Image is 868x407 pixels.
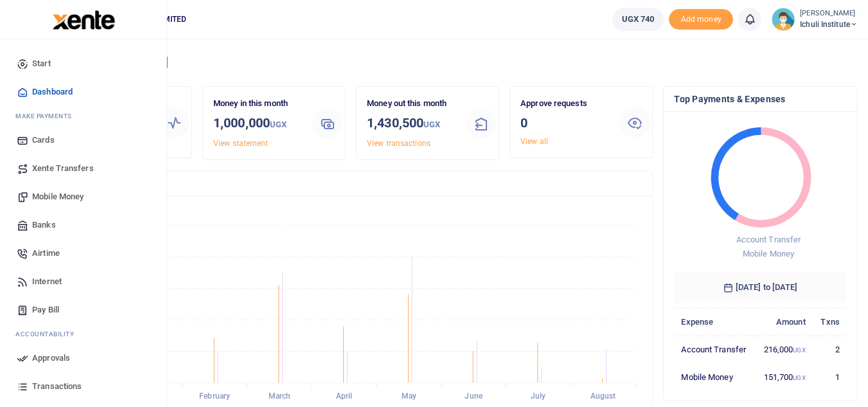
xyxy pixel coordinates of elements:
[32,380,82,393] span: Transactions
[10,324,156,344] li: Ac
[800,8,858,19] small: [PERSON_NAME]
[520,113,609,132] h3: 0
[270,120,287,129] small: UGX
[674,272,847,303] h6: [DATE] to [DATE]
[10,106,156,126] li: M
[367,139,430,148] a: View transactions
[10,239,156,267] a: Airtime
[669,9,733,30] li: Toup your wallet
[800,19,858,30] span: Ichuli Institute
[10,372,156,401] a: Transactions
[674,336,755,363] td: Account Transfer
[10,154,156,183] a: Xente Transfers
[669,9,733,30] span: Add money
[674,92,847,106] h4: Top Payments & Expenses
[22,111,72,121] span: ake Payments
[520,137,548,146] a: View all
[32,162,94,175] span: Xente Transfers
[10,50,156,78] a: Start
[772,8,795,31] img: profile-user
[213,97,302,111] p: Money in this month
[10,296,156,324] a: Pay Bill
[199,392,230,401] tspan: February
[669,14,733,23] a: Add money
[736,235,801,244] span: Account Transfer
[32,190,84,203] span: Mobile Money
[813,308,847,336] th: Txns
[10,267,156,296] a: Internet
[10,126,156,154] a: Cards
[32,86,73,98] span: Dashboard
[213,113,302,134] h3: 1,000,000
[520,97,609,111] p: Approve requests
[32,275,62,288] span: Internet
[32,352,70,365] span: Approvals
[25,329,74,339] span: countability
[772,8,858,31] a: profile-user [PERSON_NAME] Ichuli Institute
[367,97,456,111] p: Money out this month
[10,183,156,211] a: Mobile Money
[755,308,813,336] th: Amount
[674,363,755,390] td: Mobile Money
[10,344,156,372] a: Approvals
[755,363,813,390] td: 151,700
[813,363,847,390] td: 1
[32,134,55,147] span: Cards
[32,303,59,316] span: Pay Bill
[269,392,291,401] tspan: March
[622,13,655,26] span: UGX 740
[674,308,755,336] th: Expense
[32,57,51,70] span: Start
[793,347,805,354] small: UGX
[367,113,456,134] h3: 1,430,500
[755,336,813,363] td: 216,000
[53,10,115,30] img: logo-large
[590,392,616,401] tspan: August
[32,247,60,260] span: Airtime
[607,8,669,31] li: Wallet ballance
[60,176,642,190] h4: Transactions Overview
[813,336,847,363] td: 2
[612,8,664,31] a: UGX 740
[793,374,805,381] small: UGX
[32,219,56,231] span: Banks
[49,55,858,69] h4: Hello [PERSON_NAME]
[743,249,794,258] span: Mobile Money
[10,211,156,239] a: Banks
[51,14,115,24] a: logo-small logo-large logo-large
[423,120,440,129] small: UGX
[10,78,156,106] a: Dashboard
[213,139,268,148] a: View statement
